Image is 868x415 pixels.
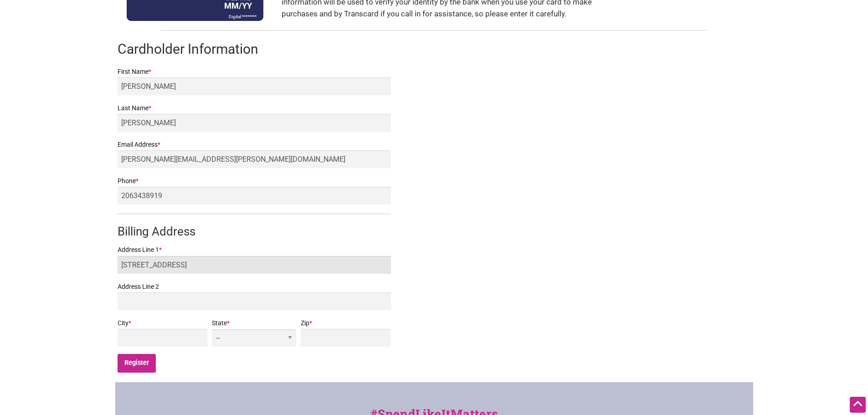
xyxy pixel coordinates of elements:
[850,397,866,413] div: Scroll Back to Top
[118,281,391,292] label: Address Line 2
[118,102,391,114] label: Last Name
[212,318,296,329] label: State
[118,318,208,329] label: City
[118,223,391,240] h3: Billing Address
[118,354,156,373] input: Register
[301,318,391,329] label: Zip
[118,139,391,150] label: Email Address
[118,175,391,187] label: Phone
[118,244,391,256] label: Address Line 1
[118,66,391,77] label: First Name
[118,40,751,59] h2: Cardholder Information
